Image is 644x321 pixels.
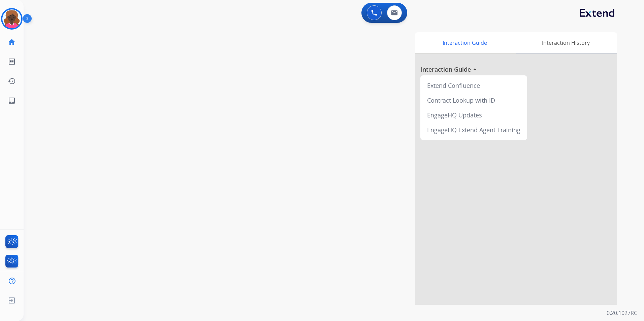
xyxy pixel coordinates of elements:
[607,309,637,317] p: 0.20.1027RC
[423,78,524,93] div: Extend Confluence
[423,122,524,137] div: EngageHQ Extend Agent Training
[415,32,514,53] div: Interaction Guide
[8,77,16,85] mat-icon: history
[423,93,524,108] div: Contract Lookup with ID
[8,58,16,66] mat-icon: list_alt
[514,32,617,53] div: Interaction History
[423,108,524,122] div: EngageHQ Updates
[8,97,16,105] mat-icon: inbox
[2,9,21,28] img: avatar
[8,38,16,46] mat-icon: home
